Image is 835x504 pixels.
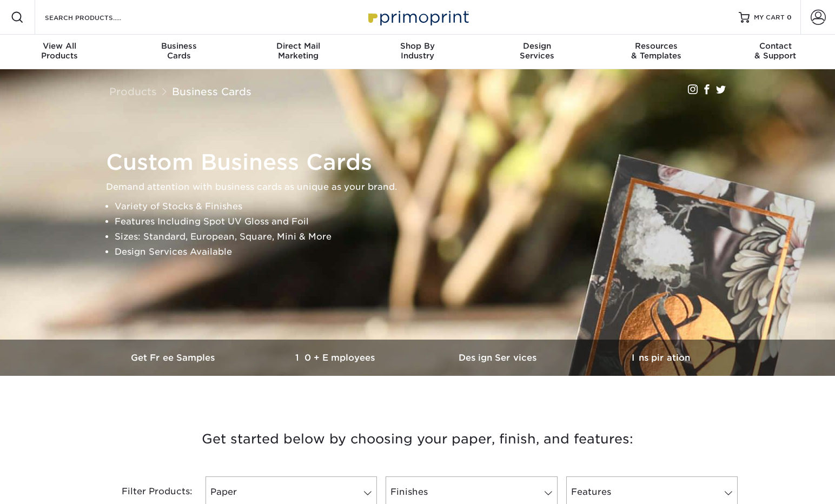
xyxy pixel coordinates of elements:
[115,244,739,260] li: Design Services Available
[580,353,742,363] h3: Inspiration
[597,41,716,61] div: & Templates
[358,41,478,61] div: Industry
[238,41,358,61] div: Marketing
[715,35,835,69] a: Contact& Support
[44,11,149,24] input: SEARCH PRODUCTS.....
[363,5,472,29] img: Primoprint
[477,41,597,61] div: Services
[358,35,478,69] a: Shop ByIndustry
[115,229,739,244] li: Sizes: Standard, European, Square, Mini & More
[120,35,239,69] a: BusinessCards
[238,41,358,51] span: Direct Mail
[255,340,417,376] a: 10+ Employees
[115,214,739,229] li: Features Including Spot UV Gloss and Foil
[109,85,157,97] a: Products
[93,340,255,376] a: Get Free Samples
[580,340,742,376] a: Inspiration
[101,415,734,463] h3: Get started below by choosing your paper, finish, and features:
[754,13,785,22] span: MY CART
[715,41,835,51] span: Contact
[106,180,739,195] p: Demand attention with business cards as unique as your brand.
[417,340,580,376] a: Design Services
[120,41,239,61] div: Cards
[238,35,358,69] a: Direct MailMarketing
[477,41,597,51] span: Design
[93,353,255,363] h3: Get Free Samples
[787,14,792,21] span: 0
[597,35,716,69] a: Resources& Templates
[358,41,478,51] span: Shop By
[115,199,739,214] li: Variety of Stocks & Finishes
[597,41,716,51] span: Resources
[120,41,239,51] span: Business
[715,41,835,61] div: & Support
[255,353,417,363] h3: 10+ Employees
[417,353,580,363] h3: Design Services
[477,35,597,69] a: DesignServices
[172,85,251,97] a: Business Cards
[106,149,739,175] h1: Custom Business Cards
